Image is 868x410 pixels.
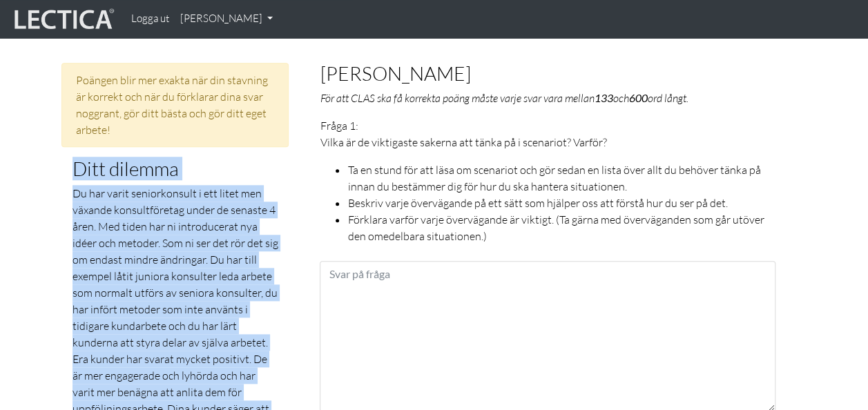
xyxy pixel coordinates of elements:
[347,211,775,244] li: Förklara varför varje övervägande är viktigt. (Ta gärna med överväganden som går utöver den omede...
[61,63,289,147] div: Poängen blir mer exakta när din stavning är korrekt och när du förklarar dina svar noggrant, gör ...
[11,6,115,32] img: lecticalive
[320,119,358,133] font: Fråga 1:
[175,6,278,32] a: [PERSON_NAME]
[320,63,775,84] h3: [PERSON_NAME]
[320,134,775,150] p: Vilka är de viktigaste sakerna att tänka på i scenariot? Varför?
[126,6,175,32] a: Logga ut
[73,158,278,179] h3: Ditt dilemma
[594,91,613,104] b: 133
[347,162,775,195] li: Ta en stund för att läsa om scenariot och gör sedan en lista över allt du behöver tänka på innan ...
[347,195,775,211] li: Beskriv varje övervägande på ett sätt som hjälper oss att förstå hur du ser på det.
[180,12,262,25] font: [PERSON_NAME]
[628,91,647,104] b: 600
[320,91,688,105] em: För att CLAS ska få korrekta poäng måste varje svar vara mellan och ord långt.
